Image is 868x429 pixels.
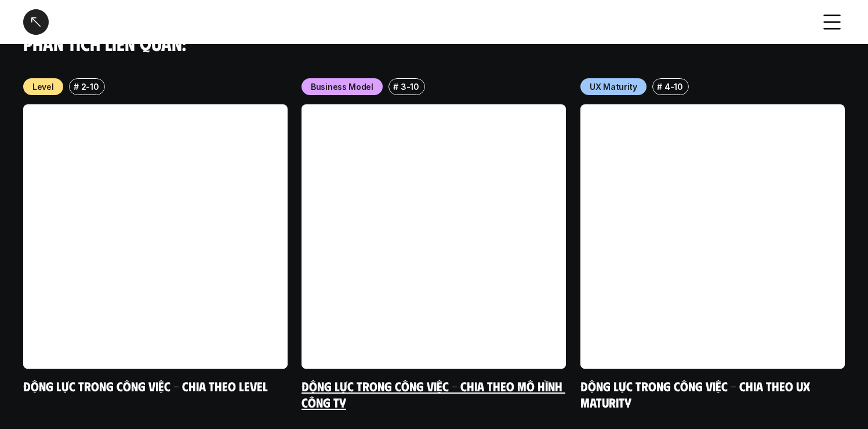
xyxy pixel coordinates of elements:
p: Business Model [311,81,373,93]
p: UX Maturity [590,81,637,93]
p: 2-10 [81,81,99,93]
a: Động lực trong công việc - Chia theo UX Maturity [580,378,813,410]
p: 3-10 [401,81,419,93]
h6: # [74,82,79,91]
a: Động lực trong công việc - Chia theo Level [23,378,268,394]
a: Động lực trong công việc - Chia theo mô hình công ty [302,378,565,410]
h6: # [656,82,662,91]
h6: # [393,82,398,91]
p: 4-10 [664,81,683,93]
p: Level [32,81,54,93]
